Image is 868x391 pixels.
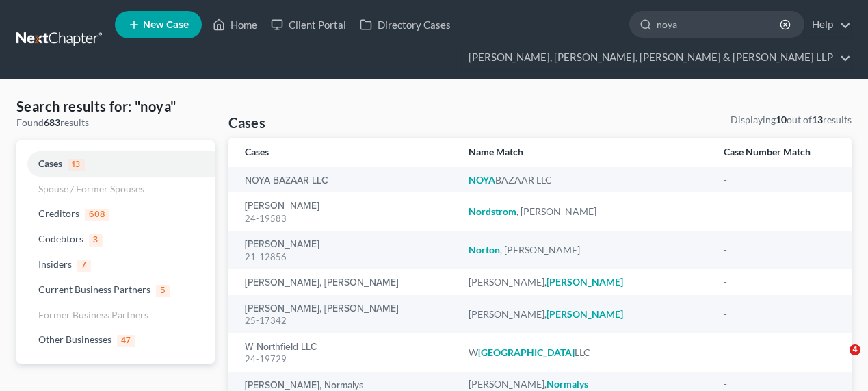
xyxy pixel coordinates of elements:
[469,346,702,360] div: W LLC
[16,97,215,116] h4: Search results for: "noya"
[16,277,215,303] a: Current Business Partners5
[724,275,835,289] div: -
[117,335,135,347] span: 47
[245,176,328,186] a: NOYA BAZAAR LLC
[156,285,170,297] span: 5
[16,151,215,177] a: Cases13
[16,327,215,353] a: Other Businesses47
[469,377,702,391] div: [PERSON_NAME],
[38,283,150,295] span: Current Business Partners
[38,333,111,345] span: Other Businesses
[469,275,702,289] div: [PERSON_NAME],
[469,174,495,186] em: NOYA
[89,234,103,247] span: 3
[731,113,852,127] div: Displaying out of results
[38,233,83,244] span: Codebtors
[77,260,91,272] span: 7
[245,381,364,390] a: [PERSON_NAME], Normalys
[469,243,702,257] div: , [PERSON_NAME]
[821,344,854,377] iframe: Intercom live chat
[657,12,782,37] input: Search by name...
[264,12,353,37] a: Client Portal
[469,244,500,255] em: Norton
[469,205,516,217] em: Nordstrom
[547,378,588,390] em: Normalys
[68,159,85,171] span: 13
[38,183,144,194] span: Spouse / Former Spouses
[228,113,265,132] h4: Cases
[462,45,851,70] a: [PERSON_NAME], [PERSON_NAME], [PERSON_NAME] & [PERSON_NAME] LLP
[16,116,215,129] div: Found results
[245,304,399,314] a: [PERSON_NAME], [PERSON_NAME]
[16,177,215,201] a: Spouse / Former Spouses
[16,201,215,227] a: Creditors608
[805,12,851,37] a: Help
[44,116,60,128] strong: 683
[16,252,215,277] a: Insiders7
[85,209,109,221] span: 608
[724,346,835,360] div: -
[245,201,319,211] a: [PERSON_NAME]
[245,212,447,225] div: 24-19583
[38,207,79,219] span: Creditors
[469,173,702,187] div: BAZAAR LLC
[245,314,447,327] div: 25-17342
[469,307,702,321] div: [PERSON_NAME],
[16,227,215,252] a: Codebtors3
[245,251,447,264] div: 21-12856
[478,346,575,358] em: [GEOGRAPHIC_DATA]
[458,138,713,167] th: Name Match
[38,258,72,270] span: Insiders
[547,308,623,320] em: [PERSON_NAME]
[245,342,317,352] a: W Northfield LLC
[206,12,264,37] a: Home
[724,377,835,391] div: -
[812,114,823,125] strong: 13
[713,138,852,167] th: Case Number Match
[38,157,62,169] span: Cases
[469,205,702,218] div: , [PERSON_NAME]
[16,303,215,327] a: Former Business Partners
[776,114,787,125] strong: 10
[850,344,860,355] span: 4
[228,138,458,167] th: Cases
[245,353,447,366] div: 24-19729
[353,12,458,37] a: Directory Cases
[724,307,835,321] div: -
[38,309,148,320] span: Former Business Partners
[245,278,399,288] a: [PERSON_NAME], [PERSON_NAME]
[724,173,835,187] div: -
[143,20,189,30] span: New Case
[724,243,835,257] div: -
[724,205,835,218] div: -
[245,240,319,249] a: [PERSON_NAME]
[547,276,623,288] em: [PERSON_NAME]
